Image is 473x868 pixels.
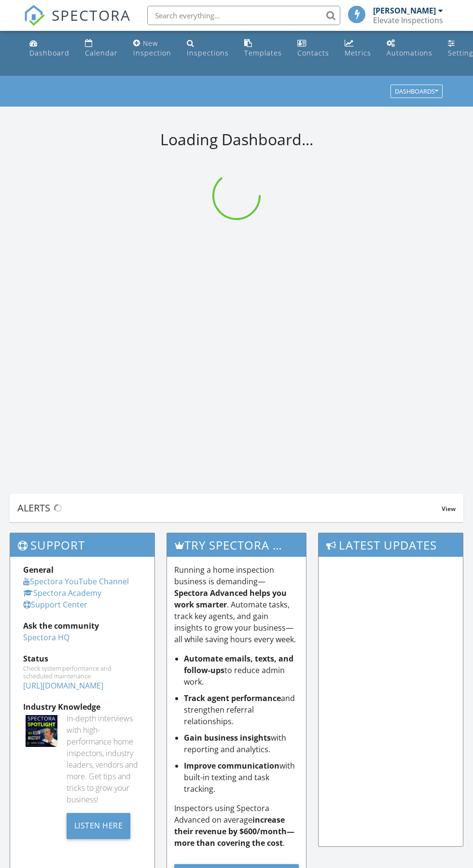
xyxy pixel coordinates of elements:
a: Calendar [81,35,122,62]
strong: Track agent performance [184,693,281,703]
a: Templates [240,35,286,62]
li: with reporting and analytics. [184,732,298,755]
strong: General [23,565,54,575]
div: Ask the community [23,620,141,632]
a: Contacts [293,35,333,62]
div: Alerts [17,501,442,514]
strong: increase their revenue by $600/month—more than covering the cost [174,814,294,848]
img: Spectoraspolightmain [26,715,57,747]
li: with built-in texting and task tracking. [184,760,298,795]
p: Inspectors using Spectora Advanced on average . [174,802,298,849]
div: Listen Here [67,813,131,839]
a: Inspections [183,35,233,62]
a: New Inspection [129,35,175,62]
h3: Support [10,533,154,557]
span: View [442,505,456,513]
input: Search everything... [147,6,340,25]
div: Automations [387,48,432,57]
div: Dashboard [29,48,70,57]
div: Status [23,653,141,664]
a: Automations (Basic) [383,35,436,62]
div: Dashboards [395,88,438,95]
a: SPECTORA [24,13,131,33]
div: Contacts [297,48,329,57]
button: Dashboards [390,85,443,98]
div: In-depth interviews with high-performance home inspectors, industry leaders, vendors and more. Ge... [67,713,142,805]
strong: Improve communication [184,760,279,771]
a: Dashboard [26,35,73,62]
a: Spectora HQ [23,632,70,643]
h3: Latest Updates [319,533,463,557]
a: Metrics [341,35,375,62]
div: Check system performance and scheduled maintenance. [23,664,141,680]
div: Templates [244,48,282,57]
strong: Spectora Advanced helps you work smarter [174,588,287,610]
div: Calendar [85,48,118,57]
div: Inspections [187,48,229,57]
div: [PERSON_NAME] [373,6,436,15]
strong: Automate emails, texts, and follow-ups [184,653,293,675]
a: Spectora Academy [23,588,101,598]
a: Spectora YouTube Channel [23,576,129,587]
div: Metrics [345,48,371,57]
li: to reduce admin work. [184,653,298,688]
h3: Try spectora advanced [DATE] [167,533,306,557]
span: SPECTORA [52,5,131,25]
div: Elevate Inspections [373,15,443,25]
div: New Inspection [133,39,171,57]
div: Industry Knowledge [23,701,141,713]
strong: Gain business insights [184,732,271,743]
img: The Best Home Inspection Software - Spectora [24,5,45,26]
a: [URL][DOMAIN_NAME] [23,680,103,691]
a: Listen Here [67,820,131,830]
p: Running a home inspection business is demanding— . Automate tasks, track key agents, and gain ins... [174,564,298,645]
a: Support Center [23,599,87,610]
li: and strengthen referral relationships. [184,692,298,727]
